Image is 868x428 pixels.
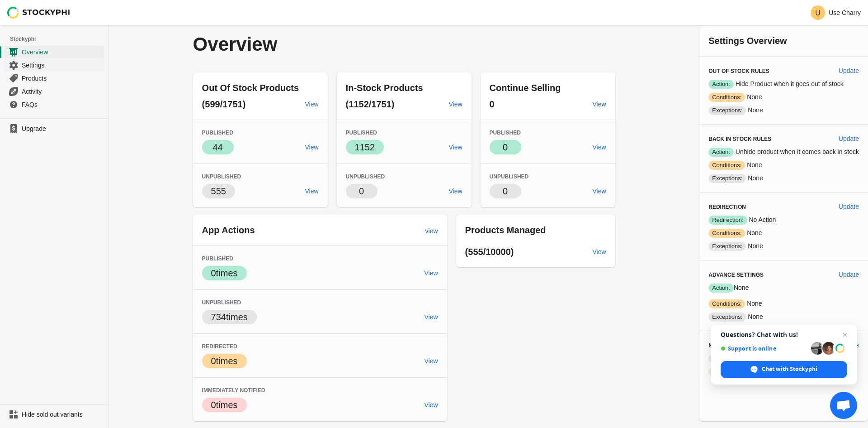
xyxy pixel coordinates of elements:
p: None [708,106,859,115]
a: Hide sold out variants [4,408,104,421]
span: Update [839,271,859,278]
span: Upgrade [22,124,103,133]
p: None [708,312,859,322]
span: FAQs [22,100,103,109]
span: Update [839,135,859,142]
span: Action: [708,148,734,157]
span: App Actions [202,225,255,235]
span: View [449,144,462,151]
a: View [421,265,442,281]
p: 0 [359,185,364,197]
span: View [425,313,438,321]
span: View [449,188,462,195]
span: Published [490,130,521,136]
span: 0 times [211,356,238,366]
span: View [305,144,319,151]
span: Exceptions: [708,313,746,322]
p: None [708,299,859,308]
p: Use Charry [829,9,861,16]
h3: Redirection [708,203,831,211]
p: None [708,283,859,293]
a: View [445,96,466,112]
span: 0 [503,186,508,196]
span: Chat with Stockyphi [762,365,817,373]
span: 734 times [211,312,248,322]
span: Activity [22,87,103,96]
span: Settings [22,61,103,70]
button: Update [835,130,863,147]
img: Stockyphi [7,7,71,19]
span: Continue Selling [490,83,561,93]
a: Upgrade [4,122,104,135]
button: Update [835,198,863,215]
span: 0 [503,142,508,152]
a: View [589,139,610,155]
span: Unpublished [202,299,241,306]
span: View [305,101,319,108]
span: 0 times [211,400,238,410]
span: Action: [708,284,734,293]
span: View [593,248,606,255]
span: Published [346,130,377,136]
span: Conditions: [708,161,745,170]
span: Update [839,67,859,74]
span: Redirection: [708,216,747,225]
span: 0 [490,99,495,109]
span: Products [22,74,103,83]
span: View [593,144,606,151]
span: 0 times [211,268,238,278]
span: Conditions: [708,229,745,238]
p: None [708,228,859,238]
a: Overview [4,45,104,58]
span: Unpublished [490,173,529,180]
a: View [421,397,442,413]
a: View [302,96,322,112]
span: Immediately Notified [202,387,265,394]
p: None [708,160,859,170]
a: View [589,244,610,260]
button: Update [835,63,863,79]
span: Settings Overview [708,36,787,46]
span: Overview [22,48,103,57]
span: 44 [212,142,222,152]
span: View [305,188,319,195]
a: View [302,183,322,199]
span: Exceptions: [708,106,746,115]
a: view [422,223,442,239]
a: View [445,183,466,199]
span: Cc: [708,367,725,376]
span: Exceptions: [708,174,746,183]
p: Unhide product when it comes back in stock [708,147,859,157]
span: View [593,101,606,108]
span: Exceptions: [708,242,746,251]
span: Hide sold out variants [22,410,103,419]
h3: Advance Settings [708,271,831,279]
span: Out Of Stock Products [202,83,299,93]
a: Open chat [830,392,857,419]
a: View [589,96,610,112]
span: View [425,269,438,277]
span: Products Managed [465,225,546,235]
p: Overview [193,34,443,54]
span: To: [708,354,723,363]
span: Published [202,255,233,262]
span: In-Stock Products [346,83,423,93]
p: None [708,92,859,102]
a: FAQs [4,98,104,111]
a: Settings [4,58,104,72]
p: None [708,173,859,183]
p: Hide Product when it goes out of stock [708,79,859,89]
a: View [421,309,442,325]
span: View [425,357,438,365]
h3: Back in Stock Rules [708,135,831,143]
span: Stockyphi [10,34,108,43]
span: View [593,188,606,195]
span: View [425,401,438,409]
span: (1152/1751) [346,99,395,109]
span: Update [839,203,859,210]
p: No Action [708,215,859,225]
span: view [425,227,438,235]
span: Redirected [202,343,237,350]
button: Avatar with initials UUse Charry [807,4,864,22]
a: View [421,353,442,369]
